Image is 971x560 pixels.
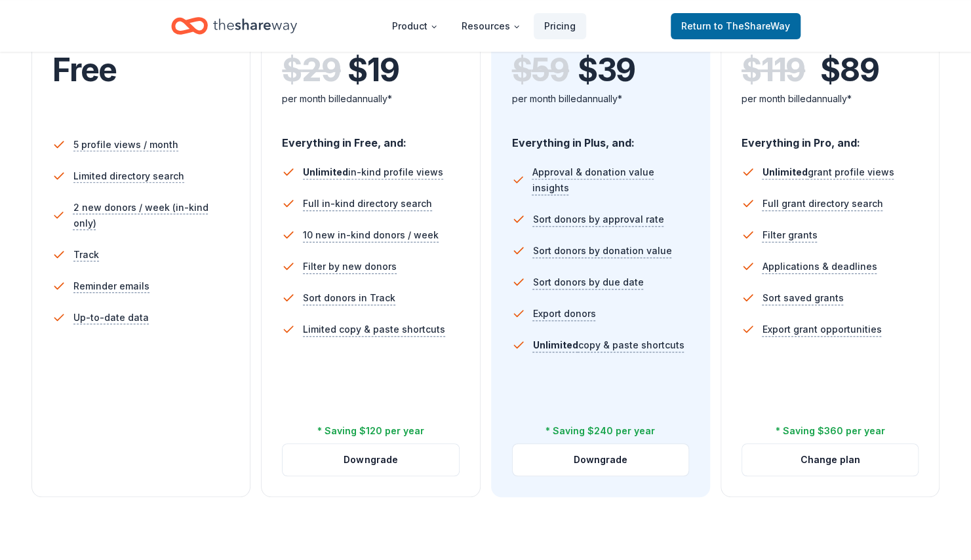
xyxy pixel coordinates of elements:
span: Sort donors by due date [533,274,644,290]
span: Return [681,18,790,34]
div: * Saving $360 per year [775,423,884,439]
span: Sort donors by approval rate [533,212,664,227]
span: Export donors [533,306,596,322]
span: 5 profile views / month [73,137,178,153]
div: Everything in Free, and: [282,124,459,151]
span: in-kind profile views [303,166,443,177]
span: Filter grants [763,227,818,243]
div: * Saving $120 per year [317,423,424,439]
nav: Main [382,10,586,41]
span: Sort donors by donation value [533,243,672,259]
span: Sort saved grants [763,290,844,306]
span: Unlimited [533,339,578,350]
button: Product [382,13,448,39]
span: 2 new donors / week (in-kind only) [73,200,229,231]
button: Downgrade [283,444,458,476]
span: Full in-kind directory search [303,196,432,212]
div: Everything in Pro, and: [742,124,919,151]
span: $ 39 [578,52,635,88]
span: Applications & deadlines [763,259,877,274]
a: Pricing [534,13,586,39]
div: Everything in Plus, and: [512,124,689,151]
button: Downgrade [513,444,688,476]
span: Reminder emails [73,278,149,294]
span: Sort donors in Track [303,290,395,306]
button: Resources [451,13,531,39]
span: Unlimited [303,166,348,177]
span: $ 19 [347,52,399,88]
span: Filter by new donors [303,259,397,274]
span: Unlimited [763,166,808,177]
div: per month billed annually* [282,91,459,107]
a: Returnto TheShareWay [671,13,801,39]
span: $ 89 [820,52,879,88]
span: to TheShareWay [714,20,790,31]
span: Export grant opportunities [763,322,882,337]
span: Limited copy & paste shortcuts [303,322,445,337]
span: Limited directory search [73,168,184,184]
span: copy & paste shortcuts [533,339,684,350]
span: Full grant directory search [763,196,883,212]
span: Up-to-date data [73,310,149,326]
span: Track [73,247,99,263]
span: 10 new in-kind donors / week [303,227,439,243]
span: Approval & donation value insights [532,164,689,196]
span: Free [52,50,117,89]
div: per month billed annually* [512,91,689,107]
div: * Saving $240 per year [545,423,655,439]
a: Home [171,10,297,41]
div: per month billed annually* [742,91,919,107]
span: grant profile views [763,166,894,177]
button: Change plan [742,444,918,476]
